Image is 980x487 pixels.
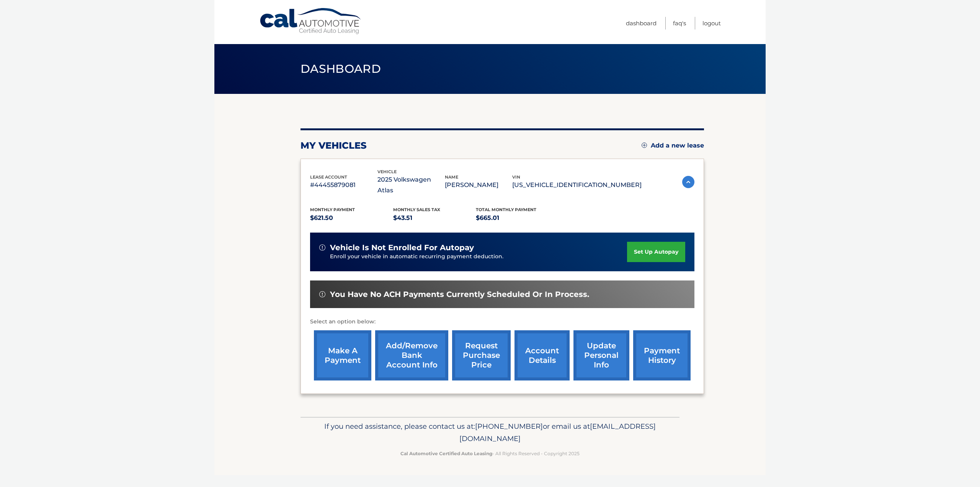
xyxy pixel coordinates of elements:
img: accordion-active.svg [682,176,694,188]
a: set up autopay [627,242,685,262]
a: update personal info [573,330,629,380]
p: 2025 Volkswagen Atlas [377,174,445,196]
p: #44455879081 [310,180,377,190]
img: add.svg [642,143,647,148]
span: You have no ACH payments currently scheduled or in process. [330,290,589,299]
p: [US_VEHICLE_IDENTIFICATION_NUMBER] [512,180,642,190]
span: [EMAIL_ADDRESS][DOMAIN_NAME] [459,422,656,443]
p: $621.50 [310,213,393,223]
img: alert-white.svg [319,244,325,251]
a: make a payment [314,330,371,380]
span: vehicle [377,169,397,174]
a: Add a new lease [642,142,704,149]
a: Dashboard [626,17,657,30]
a: Cal Automotive [259,8,363,35]
a: Logout [702,17,721,30]
h2: my vehicles [301,140,367,151]
span: Monthly sales Tax [393,207,440,212]
a: request purchase price [452,330,511,380]
strong: Cal Automotive Certified Auto Leasing [400,451,492,456]
span: vin [512,174,520,180]
img: alert-white.svg [319,291,325,297]
a: Add/Remove bank account info [375,330,448,380]
span: name [445,174,458,180]
p: If you need assistance, please contact us at: or email us at [305,420,675,445]
span: vehicle is not enrolled for autopay [330,243,474,253]
a: payment history [633,330,691,380]
p: Enroll your vehicle in automatic recurring payment deduction. [330,253,627,261]
p: [PERSON_NAME] [445,180,512,190]
span: Monthly Payment [310,207,355,212]
span: Total Monthly Payment [476,207,536,212]
a: account details [514,330,570,380]
p: - All Rights Reserved - Copyright 2025 [305,449,675,457]
a: FAQ's [673,17,686,30]
span: lease account [310,174,347,180]
p: $43.51 [393,213,476,223]
span: Dashboard [301,62,381,76]
p: $665.01 [476,213,559,223]
p: Select an option below: [310,317,694,326]
span: [PHONE_NUMBER] [475,422,543,431]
